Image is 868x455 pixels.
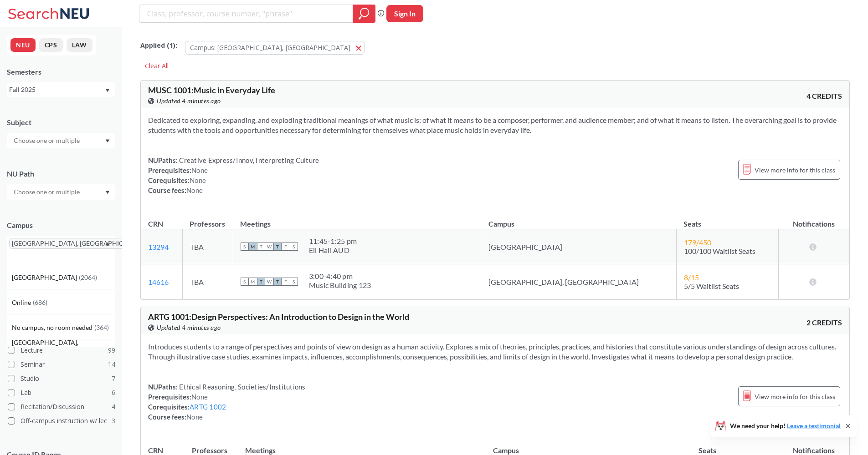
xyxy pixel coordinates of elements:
[755,164,835,176] span: View more info for this class
[190,176,206,184] span: None
[353,5,375,23] div: magnifying glass
[178,156,319,164] span: Creative Express/Innov, Interpreting Culture
[233,210,481,229] th: Meetings
[779,210,850,229] th: Notifications
[190,403,226,411] a: ARTG 1002
[684,282,739,290] span: 5/5 Waitlist Seats
[182,210,233,229] th: Professors
[140,59,173,73] div: Clear All
[12,338,115,358] span: [GEOGRAPHIC_DATA], [GEOGRAPHIC_DATA]
[265,243,273,251] span: W
[148,342,842,362] section: Introduces students to a range of perspectives and points of view on design as a human activity. ...
[7,169,115,179] div: NU Path
[7,236,115,265] div: [GEOGRAPHIC_DATA], [GEOGRAPHIC_DATA]X to remove pillDropdown arrow[GEOGRAPHIC_DATA](2064)Online(6...
[241,243,249,251] span: S
[806,91,842,101] span: 4 CREDITS
[148,85,275,95] span: MUSC 1001 : Music in Everyday Life
[148,278,169,286] a: 14616
[309,246,357,255] div: Ell Hall AUD
[249,243,257,251] span: M
[12,323,94,333] span: No campus, no room needed
[257,278,265,286] span: T
[8,344,115,356] label: Lecture
[257,243,265,251] span: T
[7,133,115,148] div: Dropdown arrow
[12,298,33,308] span: Online
[182,264,233,299] td: TBA
[108,345,115,355] span: 99
[806,318,842,328] span: 2 CREDITS
[105,139,110,143] svg: Dropdown arrow
[8,401,115,413] label: Recitation/Discussion
[148,382,306,422] div: NUPaths: Prerequisites: Corequisites: Course fees:
[148,312,409,322] span: ARTG 1001 : Design Perspectives: An Introduction to Design in the World
[182,229,233,264] td: TBA
[185,41,365,55] button: Campus: [GEOGRAPHIC_DATA], [GEOGRAPHIC_DATA]
[186,413,203,421] span: None
[178,383,306,391] span: Ethical Reasoning, Societies/Institutions
[7,67,115,77] div: Semesters
[7,220,115,230] div: Campus
[157,323,221,333] span: Updated 4 minutes ago
[7,117,115,127] div: Subject
[386,5,423,22] button: Sign In
[9,85,104,95] div: Fall 2025
[309,281,371,290] div: Music Building 123
[309,237,357,246] div: 11:45 - 1:25 pm
[8,387,115,399] label: Lab
[148,115,842,135] section: Dedicated to exploring, expanding, and exploding traditional meanings of what music is; of what i...
[108,359,115,369] span: 14
[481,229,677,264] td: [GEOGRAPHIC_DATA]
[676,210,778,229] th: Seats
[730,423,841,429] span: We need your help!
[359,7,370,20] svg: magnifying glass
[148,155,319,195] div: NUPaths: Prerequisites: Corequisites: Course fees:
[146,6,346,21] input: Class, professor, course number, "phrase"
[755,391,835,402] span: View more info for this class
[186,186,203,194] span: None
[684,238,711,247] span: 179 / 450
[481,264,677,299] td: [GEOGRAPHIC_DATA], [GEOGRAPHIC_DATA]
[290,278,298,286] span: S
[273,278,282,286] span: T
[265,278,273,286] span: W
[684,273,699,282] span: 8 / 15
[8,373,115,384] label: Studio
[684,247,755,255] span: 100/100 Waitlist Seats
[105,242,110,246] svg: Dropdown arrow
[7,184,115,200] div: Dropdown arrow
[273,243,282,251] span: T
[282,243,290,251] span: F
[8,415,115,427] label: Off-campus instruction w/ lec
[190,43,350,52] span: Campus: [GEOGRAPHIC_DATA], [GEOGRAPHIC_DATA]
[105,89,110,92] svg: Dropdown arrow
[12,273,79,283] span: [GEOGRAPHIC_DATA]
[282,278,290,286] span: F
[33,298,47,306] span: ( 686 )
[157,96,221,106] span: Updated 4 minutes ago
[112,388,115,398] span: 6
[8,359,115,370] label: Seminar
[9,135,86,146] input: Choose one or multiple
[309,272,371,281] div: 3:00 - 4:40 pm
[481,210,677,229] th: Campus
[94,324,109,331] span: ( 364 )
[191,393,208,401] span: None
[290,243,298,251] span: S
[112,416,115,426] span: 3
[191,166,208,174] span: None
[112,374,115,384] span: 7
[148,219,163,229] div: CRN
[140,40,177,51] span: Applied ( 1 ):
[7,82,115,97] div: Fall 2025Dropdown arrow
[241,278,249,286] span: S
[10,38,36,52] button: NEU
[67,38,92,52] button: LAW
[9,238,154,249] span: [GEOGRAPHIC_DATA], [GEOGRAPHIC_DATA]X to remove pill
[79,273,97,281] span: ( 2064 )
[9,187,86,197] input: Choose one or multiple
[39,38,63,52] button: CPS
[249,278,257,286] span: M
[787,422,841,430] a: Leave a testimonial
[105,191,110,194] svg: Dropdown arrow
